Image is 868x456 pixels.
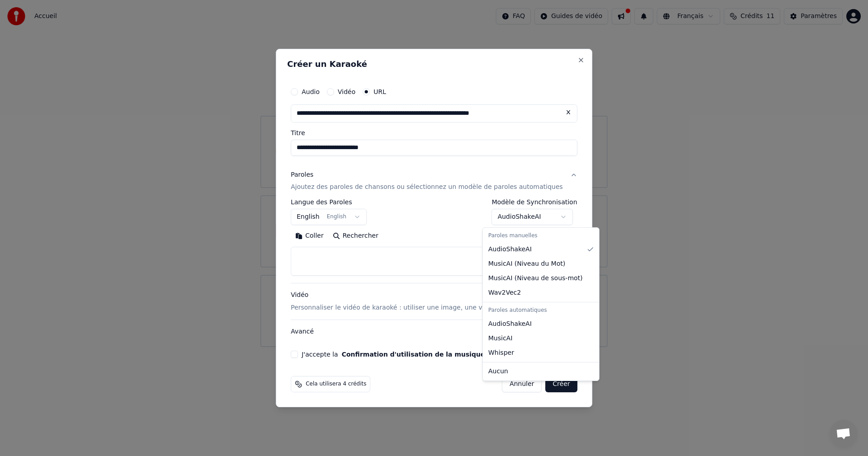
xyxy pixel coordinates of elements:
[485,304,597,317] div: Paroles automatiques
[485,230,597,242] div: Paroles manuelles
[488,274,583,283] span: MusicAI ( Niveau de sous-mot )
[488,367,508,376] span: Aucun
[488,245,532,254] span: AudioShakeAI
[488,334,513,343] span: MusicAI
[488,259,565,268] span: MusicAI ( Niveau du Mot )
[488,320,532,329] span: AudioShakeAI
[488,288,521,297] span: Wav2Vec2
[488,348,514,357] span: Whisper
